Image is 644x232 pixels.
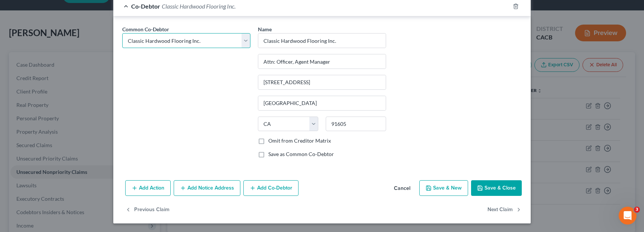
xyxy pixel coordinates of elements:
button: Save & Close [471,180,522,196]
input: Enter city... [258,96,386,110]
input: Apt, Suite, etc... [258,75,386,89]
button: Add Co-Debtor [243,180,299,196]
span: Classic Hardwood Flooring Inc. [162,3,236,10]
span: 3 [634,207,640,213]
button: Cancel [388,181,416,196]
label: Save as Common Co-Debtor [268,150,334,158]
span: Name [258,26,272,32]
input: Enter zip.. [326,117,386,131]
input: Enter address... [258,54,386,69]
button: Previous Claim [125,202,170,217]
button: Add Action [125,180,171,196]
button: Next Claim [487,202,522,217]
iframe: Intercom live chat [619,207,637,225]
span: Co-Debtor [131,3,160,10]
label: Common Co-Debtor [122,25,169,33]
button: Save & New [419,180,468,196]
label: Omit from Creditor Matrix [268,137,331,144]
input: Enter name... [258,34,386,48]
button: Add Notice Address [174,180,240,196]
